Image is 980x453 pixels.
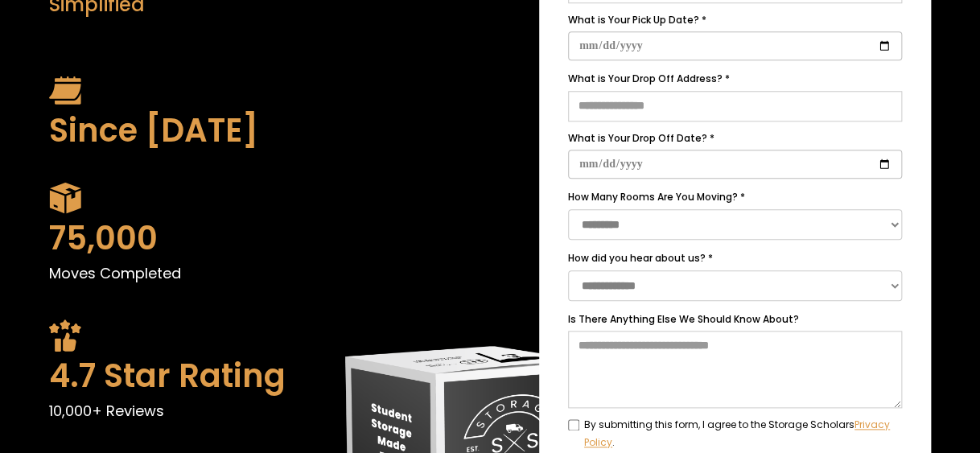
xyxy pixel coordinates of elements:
[49,352,441,400] div: 4.7 Star Rating
[584,416,902,451] span: By submitting this form, I agree to the Storage Scholars .
[568,419,579,430] input: By submitting this form, I agree to the Storage ScholarsPrivacy Policy.
[49,106,441,154] div: Since [DATE]
[568,188,902,206] label: How Many Rooms Are You Moving? *
[49,262,441,284] p: Moves Completed
[49,400,441,422] p: 10,000+ Reviews
[568,311,902,328] label: Is There Anything Else We Should Know About?
[568,249,902,267] label: How did you hear about us? *
[568,130,902,147] label: What is Your Drop Off Date? *
[49,214,441,262] div: 75,000
[568,70,902,88] label: What is Your Drop Off Address? *
[584,418,890,449] a: Privacy Policy
[568,11,902,29] label: What is Your Pick Up Date? *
